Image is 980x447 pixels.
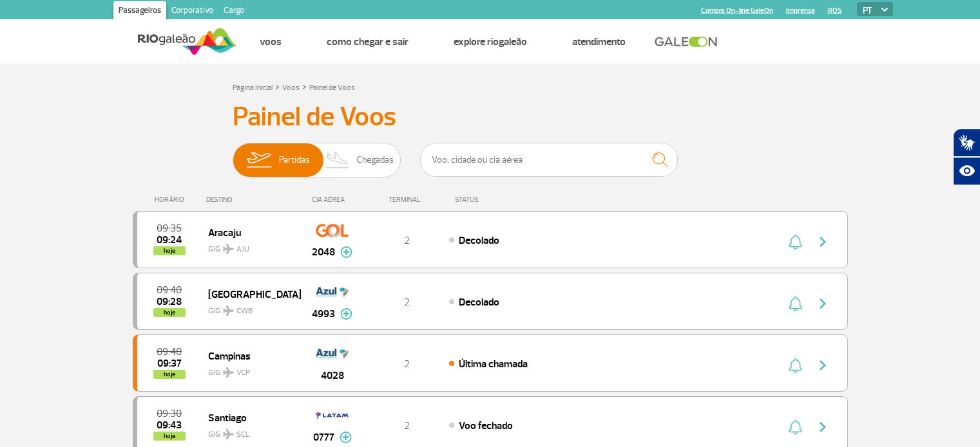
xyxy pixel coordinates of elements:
[953,129,980,185] div: Plugin de acessibilidade da Hand Talk.
[815,358,831,373] img: seta-direita-painel-voo.svg
[223,306,234,316] img: destiny_airplane.svg
[236,244,249,255] span: AJU
[153,246,186,255] span: hoje
[157,224,182,233] span: 2025-09-25 09:35:00
[223,244,234,254] img: destiny_airplane.svg
[157,286,182,295] span: 2025-09-25 09:40:00
[459,234,499,247] span: Decolado
[233,101,748,133] h3: Painel de Voos
[223,367,234,378] img: destiny_airplane.svg
[238,143,279,177] img: slider-embarque
[309,83,355,93] a: Painel de Voos
[208,298,291,317] span: GIG
[356,143,394,177] span: Chegadas
[218,1,249,22] a: Cargo
[815,296,831,311] img: seta-direita-painel-voo.svg
[208,409,291,426] span: Santiago
[701,6,773,15] a: Compra On-line GaleOn
[157,347,182,356] span: 2025-09-25 09:40:00
[815,234,831,250] img: seta-direita-painel-voo.svg
[404,296,410,309] span: 2
[208,422,291,441] span: GIG
[208,286,291,302] span: [GEOGRAPHIC_DATA]
[789,358,802,373] img: sino-painel-voo.svg
[157,235,182,244] span: 2025-09-25 09:24:00
[365,196,448,204] div: TERMINAL
[236,429,249,441] span: SCL
[312,244,335,260] span: 2048
[300,196,365,204] div: CIA AÉREA
[312,306,335,322] span: 4993
[786,6,815,15] a: Imprensa
[448,196,553,204] div: STATUS
[327,35,408,48] a: Como chegar e sair
[208,360,291,379] span: GIG
[953,157,980,185] button: Abrir recursos assistivos.
[153,370,186,379] span: hoje
[157,409,182,418] span: 2025-09-25 09:30:00
[166,1,218,22] a: Corporativo
[340,246,352,258] img: mais-info-painel-voo.svg
[404,358,410,370] span: 2
[789,419,802,435] img: sino-painel-voo.svg
[208,237,291,255] span: GIG
[208,347,291,364] span: Campinas
[789,296,802,311] img: sino-painel-voo.svg
[454,35,527,48] a: Explore RIOgaleão
[275,79,280,94] a: >
[260,35,282,48] a: Voos
[282,83,300,93] a: Voos
[815,419,831,435] img: seta-direita-painel-voo.svg
[459,296,499,309] span: Decolado
[404,419,410,432] span: 2
[572,35,626,48] a: Atendimento
[279,143,310,177] span: Partidas
[319,143,357,177] img: slider-desembarque
[953,129,980,157] button: Abrir tradutor de língua de sinais.
[153,308,186,317] span: hoje
[157,421,182,430] span: 2025-09-25 09:43:25
[157,297,182,306] span: 2025-09-25 09:28:00
[789,234,802,250] img: sino-painel-voo.svg
[233,83,273,93] a: Página Inicial
[313,430,334,445] span: 0777
[223,429,234,439] img: destiny_airplane.svg
[404,234,410,247] span: 2
[157,359,182,368] span: 2025-09-25 09:37:00
[208,224,291,241] span: Aracaju
[302,79,307,94] a: >
[113,1,166,22] a: Passageiros
[236,306,253,317] span: CWB
[459,419,513,432] span: Voo fechado
[459,358,528,370] span: Última chamada
[236,367,250,379] span: VCP
[340,432,352,443] img: mais-info-painel-voo.svg
[321,368,344,383] span: 4028
[828,6,842,15] a: RQS
[340,308,352,320] img: mais-info-painel-voo.svg
[206,196,300,204] div: DESTINO
[137,196,207,204] div: HORÁRIO
[420,143,678,177] input: Voo, cidade ou cia aérea
[153,432,186,441] span: hoje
